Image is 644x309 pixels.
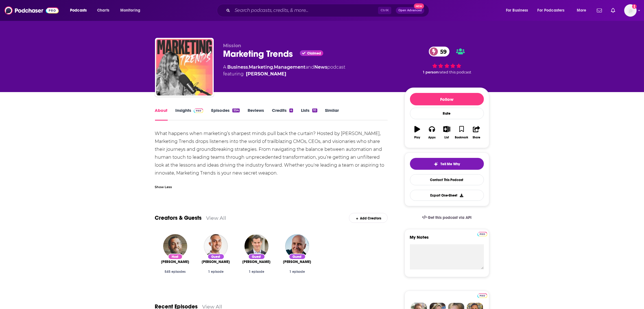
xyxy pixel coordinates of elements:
a: About [155,108,168,121]
div: 554 [232,108,239,112]
span: More [577,6,586,14]
a: Credits4 [272,108,293,121]
a: Business [228,64,248,70]
span: [PERSON_NAME] [161,260,189,264]
button: Show profile menu [624,4,637,17]
div: Guest [289,254,306,260]
a: Christopher Lochhead [283,260,311,264]
a: Contact This Podcast [410,174,484,185]
button: open menu [116,6,148,15]
div: 1 episode [200,270,232,274]
a: Jeremy Bergeron [246,71,287,77]
button: Export One-Sheet [410,190,484,201]
a: Michael Kaye [202,260,230,264]
button: open menu [573,6,593,15]
span: featuring [223,71,346,77]
span: 59 [435,47,449,56]
a: Lists10 [301,108,317,121]
div: Bookmark [455,136,468,139]
img: Podchaser Pro [477,293,487,298]
button: Share [469,122,484,143]
img: Marketing Trends [156,39,213,95]
span: [PERSON_NAME] [202,260,230,264]
a: Gordon Henry [243,260,271,264]
div: 545 episodes [160,270,191,274]
div: What happens when marketing’s sharpest minds pull back the curtain? Hosted by [PERSON_NAME], Mark... [155,130,388,177]
img: Podchaser Pro [477,232,487,236]
a: Management [274,64,306,70]
div: 1 episode [241,270,272,274]
img: Podchaser - Follow, Share and Rate Podcasts [5,5,59,16]
button: tell me why sparkleTell Me Why [410,158,484,170]
div: Guest [208,254,224,260]
div: Search podcasts, credits, & more... [222,4,435,17]
span: Podcasts [70,6,87,14]
a: Pro website [477,293,487,298]
a: InsightsPodchaser Pro [176,108,204,121]
span: Mission [223,43,241,48]
span: [PERSON_NAME] [283,260,311,264]
span: Charts [97,6,109,14]
svg: Add a profile image [632,4,637,9]
span: 1 person [423,70,439,74]
div: Add Creators [349,213,388,223]
div: 59 1 personrated this podcast [405,43,489,78]
div: Play [414,136,420,139]
img: Christopher Lochhead [285,234,309,258]
div: 4 [289,108,293,112]
button: Apps [425,122,439,143]
a: Similar [325,108,339,121]
a: Jeremy Bergeron [161,260,189,264]
a: Reviews [248,108,264,121]
img: Podchaser Pro [194,108,204,113]
span: Ctrl K [378,7,391,14]
span: Monitoring [120,6,140,14]
div: Apps [428,136,436,139]
a: Get this podcast via API [418,211,476,225]
a: News [315,64,328,70]
span: [PERSON_NAME] [243,260,271,264]
div: 10 [312,108,317,112]
span: Logged in as LindaBurns [624,4,637,17]
a: Show notifications dropdown [609,6,617,15]
a: Creators & Guests [155,214,202,221]
span: Tell Me Why [440,162,460,166]
span: New [414,3,424,9]
button: Open AdvancedNew [396,7,424,14]
span: Claimed [307,52,321,55]
a: Marketing [249,64,273,70]
a: Episodes554 [211,108,239,121]
span: and [306,64,315,70]
button: open menu [66,6,94,15]
div: Guest [248,254,265,260]
div: 1 episode [281,270,313,274]
span: Get this podcast via API [428,215,471,220]
div: Share [473,136,480,139]
div: Rate [410,108,484,119]
a: Michael Kaye [204,234,228,258]
div: List [445,136,449,139]
img: Jeremy Bergeron [163,234,187,258]
span: rated this podcast [439,70,471,74]
button: open menu [534,6,573,15]
a: Show notifications dropdown [595,6,604,15]
span: Open Advanced [398,9,422,12]
span: , [248,64,249,70]
span: For Podcasters [538,6,565,14]
img: Gordon Henry [244,234,268,258]
a: View All [206,215,226,221]
button: Play [410,122,425,143]
button: List [439,122,454,143]
input: Search podcasts, credits, & more... [232,6,378,15]
img: tell me why sparkle [434,162,438,166]
a: 59 [429,47,449,56]
a: Charts [93,6,113,15]
a: Pro website [477,231,487,236]
img: User Profile [624,4,637,17]
span: For Business [506,6,528,14]
label: My Notes [410,234,484,244]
